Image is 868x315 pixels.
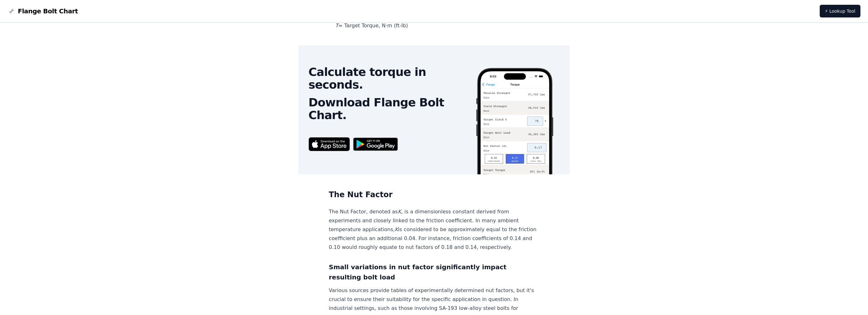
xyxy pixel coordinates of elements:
span: Flange Bolt Chart [18,7,78,16]
h2: The Nut Factor [329,190,539,200]
h2: Download Flange Bolt Chart. [309,96,465,122]
em: T [335,23,338,29]
img: App Store badge for the Flange Bolt Chart app [309,137,350,151]
p: = Target Torque, N·m (ft-lb) [329,21,539,30]
em: K [395,226,398,232]
h3: Small variations in nut factor significantly impact resulting bolt load [329,262,539,282]
h2: Calculate torque in seconds. [309,66,465,91]
a: ⚡ Lookup Tool [820,5,860,17]
p: The Nut Factor, denoted as , is a dimensionless constant derived from experiments and closely lin... [329,207,539,252]
a: Flange Bolt Chart LogoFlange Bolt Chart [8,7,78,16]
img: Get it on Google Play [350,134,401,154]
em: K [398,209,401,215]
img: Screenshot of a target torque calculation in the Flange Bolt Chart app. [475,68,554,224]
img: Flange Bolt Chart Logo [8,7,15,15]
